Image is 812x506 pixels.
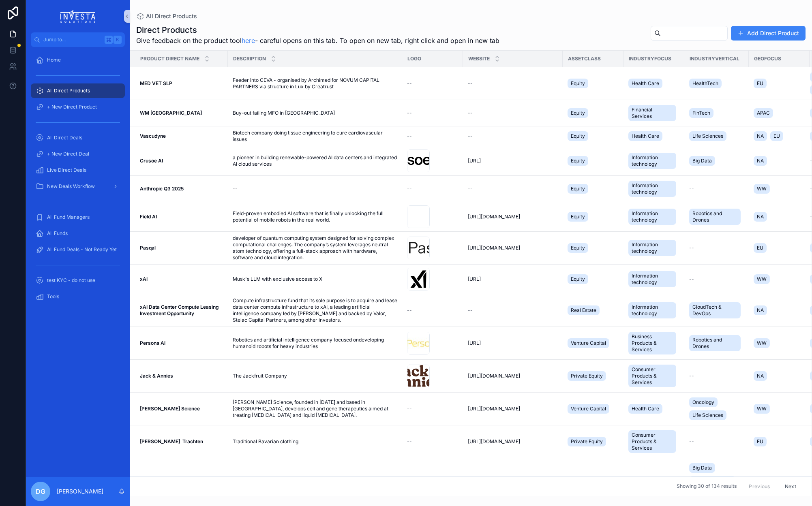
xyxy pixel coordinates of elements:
a: Health Care [628,130,679,143]
a: Traditional Bavarian clothing [233,438,397,445]
strong: WM [GEOGRAPHIC_DATA] [140,110,202,116]
a: [URL][DOMAIN_NAME] [468,406,558,412]
span: Information technology [632,273,673,286]
span: -- [468,80,473,87]
span: -- [689,245,694,251]
span: Oncology [692,399,714,406]
a: Compute infrastructure fund that its sole purpose is to acquire and lease data center compute inf... [233,297,397,323]
span: EU [757,245,763,251]
a: Big Data [689,154,744,167]
a: OncologyLife Sciences [689,396,744,422]
a: Tools [31,289,125,304]
span: Real Estate [571,307,596,314]
p: [PERSON_NAME] [57,487,103,495]
a: Real Estate [568,304,619,317]
span: Private Equity [571,373,603,379]
a: [URL][DOMAIN_NAME] [468,214,558,220]
a: Musk's LLM with exclusive access to X [233,276,397,282]
span: WW [757,406,767,412]
a: Health Care [628,402,679,415]
span: Robotics and artificial intelligence company focused ondeveloping humanoid robots for heavy indus... [233,337,397,350]
a: HealthTech [689,77,744,90]
span: [URL][DOMAIN_NAME] [468,438,520,445]
a: Equity [568,107,619,120]
span: Website [468,56,490,62]
span: NA [757,214,764,220]
a: WW [754,273,805,286]
a: All Fund Managers [31,210,125,224]
a: -- [689,186,744,192]
a: Pasqal [140,245,223,251]
span: Equity [571,158,585,164]
a: Life Sciences [689,130,744,143]
span: Life Sciences [692,133,723,139]
span: NA [757,158,764,164]
a: Equity [568,210,619,223]
span: Traditional Bavarian clothing [233,438,298,445]
span: + New Direct Deal [47,151,89,157]
a: EU [754,241,805,254]
span: -- [407,133,412,139]
span: NA [757,133,764,139]
span: Musk's LLM with exclusive access to X [233,276,322,282]
button: Jump to...K [31,32,125,47]
span: Logo [407,56,421,62]
span: Financial Services [632,107,673,120]
a: -- [468,110,558,116]
span: GeoFocus [754,56,781,62]
a: Robotics and Drones [689,207,744,226]
a: -- [468,133,558,139]
a: All Fund Deals - Not Ready Yet [31,242,125,257]
a: Equity [568,154,619,167]
strong: MED VET SLP [140,80,172,86]
a: Robotics and Drones [689,333,744,353]
a: -- [407,406,458,412]
strong: Pasqal [140,245,156,251]
span: Showing 30 of 134 results [677,483,737,490]
span: Equity [571,276,585,282]
a: Vascudyne [140,133,223,139]
strong: Crusoe AI [140,158,163,164]
span: Life Sciences [692,412,723,418]
span: [URL] [468,276,481,282]
a: WW [754,402,805,415]
h1: Direct Products [136,24,499,36]
span: Equity [571,80,585,87]
a: Consumer Products & Services [628,429,679,455]
a: WW [754,182,805,195]
a: Equity [568,182,619,195]
span: + New Direct Product [47,104,97,110]
span: -- [407,80,412,87]
a: Information technology [628,238,679,258]
a: Field AI [140,214,223,220]
span: EU [757,438,763,445]
a: here [242,36,255,45]
span: Equity [571,110,585,116]
span: Information technology [632,304,673,317]
span: Health Care [632,406,659,412]
strong: Field AI [140,214,157,220]
a: Biotech company doing tissue engineering to cure cardiovascular issues [233,130,397,143]
button: Add Direct Product [731,26,806,41]
a: + New Direct Deal [31,147,125,161]
a: Equity [568,241,619,254]
span: Tools [47,293,59,300]
span: EU [757,80,763,87]
button: Next [779,480,802,493]
a: Health Care [628,77,679,90]
span: developer of quantum computing system designed for solving complex computational challenges. The ... [233,235,397,261]
span: -- [407,186,412,192]
strong: Jack & Annies [140,373,173,379]
a: xAI [140,276,223,282]
span: [URL][DOMAIN_NAME] [468,406,520,412]
a: Field-proven embodied AI software that is finally unlocking the full potential of mobile robots i... [233,210,397,223]
span: Give feedback on the product tool - careful opens on this tab. To open on new tab, right click an... [136,36,499,45]
span: Equity [571,214,585,220]
a: -- [468,80,558,87]
a: -- [689,438,744,445]
a: -- [407,80,458,87]
span: DG [36,487,45,496]
div: scrollable content [26,47,130,314]
span: -- [407,110,412,116]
